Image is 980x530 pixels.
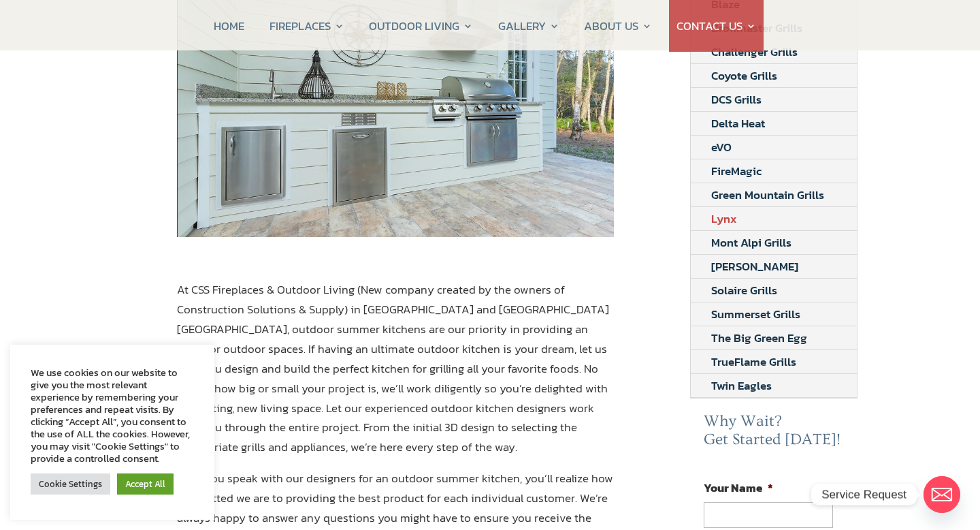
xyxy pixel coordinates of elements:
a: Lynx [691,207,757,230]
a: eVO [691,136,752,159]
a: Green Mountain Grills [691,183,845,206]
a: Solaire Grills [691,279,798,302]
div: We use cookies on our website to give you the most relevant experience by remembering your prefer... [31,367,194,465]
a: [PERSON_NAME] [691,255,819,278]
a: Cookie Settings [31,473,110,495]
p: At CSS Fireplaces & Outdoor Living (New company created by the owners of Construction Solutions &... [177,280,614,469]
a: Summerset Grills [691,302,821,326]
a: TrueFlame Grills [691,350,817,373]
h2: Why Wait? Get Started [DATE]! [704,412,844,456]
a: Coyote Grills [691,64,798,87]
a: DCS Grills [691,88,782,111]
a: Delta Heat [691,112,785,135]
a: Email [924,476,960,513]
label: Your Name [704,480,773,495]
a: The Big Green Egg [691,326,828,349]
a: FireMagic [691,159,782,183]
a: Mont Alpi Grills [691,231,812,254]
a: Accept All [117,473,174,495]
a: Twin Eagles [691,374,792,397]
